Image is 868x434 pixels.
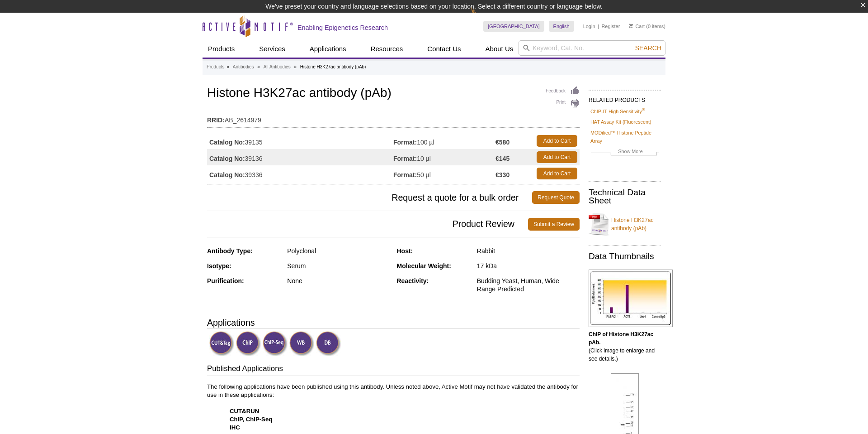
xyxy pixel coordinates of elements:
a: MODified™ Histone Peptide Array [590,129,659,145]
strong: €330 [495,171,509,179]
strong: Isotype: [207,262,231,270]
a: Histone H3K27ac antibody (pAb) [589,211,661,238]
button: Search [632,44,664,52]
strong: €145 [495,154,509,163]
a: Login [583,23,595,29]
div: Rabbit [477,247,580,255]
li: » [226,64,229,69]
strong: RRID: [207,116,225,124]
span: Search [635,44,661,52]
img: ChIP-Seq Validated [263,331,288,356]
img: Dot Blot Validated [316,331,341,356]
strong: €580 [495,138,509,146]
a: Print [546,98,580,108]
li: » [294,64,297,69]
span: Request a quote for a bulk order [207,191,532,204]
a: Add to Cart [537,168,577,179]
a: HAT Assay Kit (Fluorescent) [590,118,651,126]
img: CUT&Tag Validated [209,331,234,356]
strong: ChIP, ChIP-Seq [230,416,272,423]
strong: CUT&RUN [230,408,259,415]
td: 39135 [207,133,393,149]
sup: ® [642,107,645,112]
h2: Enabling Epigenetics Research [297,24,388,32]
strong: Purification: [207,277,244,285]
a: Services [254,40,291,58]
strong: Molecular Weight: [397,262,451,270]
strong: Host: [397,247,413,255]
a: Products [203,40,240,58]
strong: Catalog No: [209,138,245,146]
td: 100 µl [393,133,495,149]
td: 50 µl [393,165,495,182]
strong: Catalog No: [209,171,245,179]
a: Add to Cart [537,135,577,147]
div: None [287,277,390,285]
a: Resources [365,40,409,58]
strong: Reactivity: [397,277,429,285]
td: AB_2614979 [207,111,580,125]
b: ChIP of Histone H3K27ac pAb. [589,331,653,346]
a: Feedback [546,86,580,96]
img: Your Cart [629,24,633,28]
strong: Format: [393,171,417,179]
img: Western Blot Validated [289,331,314,356]
h2: Data Thumbnails [589,252,661,260]
strong: Antibody Type: [207,247,253,255]
a: Cart [629,23,645,29]
a: Submit a Review [528,218,580,231]
strong: IHC [230,424,240,431]
a: Show More [590,147,659,158]
a: Antibodies [233,63,254,71]
a: English [549,21,574,32]
a: All Antibodies [264,63,291,71]
strong: Catalog No: [209,154,245,163]
div: Polyclonal [287,247,390,255]
li: » [257,64,260,69]
a: Add to Cart [537,151,577,163]
a: ChIP-IT High Sensitivity® [590,107,645,116]
a: Applications [304,40,352,58]
div: Serum [287,262,390,270]
h3: Published Applications [207,363,580,376]
td: 10 µl [393,149,495,165]
img: Change Here [471,7,495,28]
div: 17 kDa [477,262,580,270]
li: | [598,21,599,32]
a: Products [207,63,224,71]
strong: Format: [393,138,417,146]
li: Histone H3K27ac antibody (pAb) [300,64,366,69]
h2: Technical Data Sheet [589,188,661,205]
p: (Click image to enlarge and see details.) [589,330,661,363]
a: Register [601,23,620,29]
h3: Applications [207,316,580,329]
h2: RELATED PRODUCTS [589,90,661,106]
div: Budding Yeast, Human, Wide Range Predicted [477,277,580,293]
img: Histone H3K27ac antibody (pAb) tested by ChIP. [589,270,673,327]
input: Keyword, Cat. No. [519,40,665,56]
a: Contact Us [422,40,466,58]
td: 39136 [207,149,393,165]
a: About Us [480,40,519,58]
strong: Format: [393,154,417,163]
img: ChIP Validated [236,331,261,356]
h1: Histone H3K27ac antibody (pAb) [207,86,580,101]
li: (0 items) [629,21,665,32]
span: Product Review [207,218,528,231]
td: 39336 [207,165,393,182]
a: [GEOGRAPHIC_DATA] [483,21,544,32]
a: Request Quote [532,191,580,204]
